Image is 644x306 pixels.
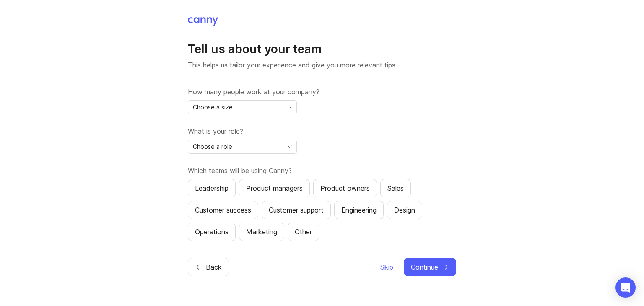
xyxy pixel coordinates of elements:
button: Leadership [188,179,236,197]
div: toggle menu [188,100,297,114]
h1: Tell us about your team [188,41,456,57]
span: Skip [380,262,393,272]
button: Other [288,223,319,241]
button: Design [387,201,422,219]
div: toggle menu [188,140,297,154]
img: Canny Home [188,17,218,26]
div: Leadership [195,183,229,193]
button: Product managers [239,179,310,197]
button: Back [188,258,229,276]
div: Operations [195,227,229,237]
button: Customer support [262,201,331,219]
svg: toggle icon [283,143,296,150]
button: Customer success [188,201,258,219]
button: Skip [380,258,394,276]
button: Product owners [313,179,377,197]
button: Operations [188,223,236,241]
div: Sales [387,183,404,193]
span: Back [206,262,222,272]
div: Design [394,205,415,215]
div: Engineering [341,205,377,215]
div: Product managers [246,183,303,193]
button: Sales [380,179,411,197]
button: Engineering [334,201,384,219]
div: Customer success [195,205,251,215]
div: Other [295,227,312,237]
label: How many people work at your company? [188,87,456,97]
div: Marketing [246,227,277,237]
span: Continue [411,262,438,272]
span: Choose a role [193,142,232,151]
button: Continue [404,258,456,276]
div: Customer support [269,205,324,215]
label: Which teams will be using Canny? [188,166,456,176]
div: Open Intercom Messenger [615,277,636,298]
p: This helps us tailor your experience and give you more relevant tips [188,60,456,70]
button: Marketing [239,223,284,241]
label: What is your role? [188,126,456,136]
svg: toggle icon [283,104,296,111]
span: Choose a size [193,103,233,112]
div: Product owners [320,183,370,193]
